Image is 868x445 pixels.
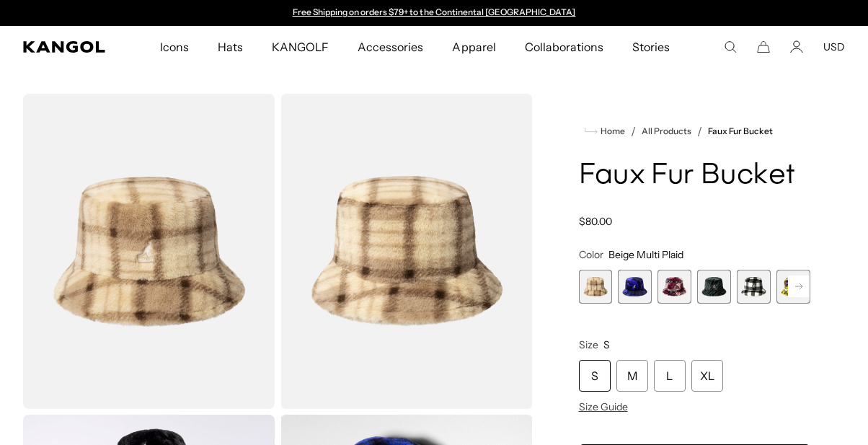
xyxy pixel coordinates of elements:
[618,270,652,304] div: 2 of 12
[697,270,731,304] label: Olive Zebra
[737,270,771,304] div: 5 of 12
[579,215,612,228] span: $80.00
[285,7,583,19] div: 1 of 2
[280,94,532,409] img: color-beige-multi-plaid
[146,26,203,68] a: Icons
[691,360,723,392] div: XL
[708,126,773,136] a: Faux Fur Bucket
[776,270,810,304] div: 6 of 12
[642,126,691,136] a: All Products
[510,26,618,68] a: Collaborations
[579,400,628,413] span: Size Guide
[757,40,770,53] button: Cart
[657,270,691,304] label: Purple Multi Camo Flower
[579,270,613,304] div: 1 of 12
[203,26,257,68] a: Hats
[293,6,576,17] a: Free Shipping on orders $79+ to the Continental [GEOGRAPHIC_DATA]
[579,160,811,192] h1: Faux Fur Bucket
[452,26,495,68] span: Apparel
[438,26,510,68] a: Apparel
[654,360,686,392] div: L
[579,123,811,140] nav: breadcrumbs
[691,123,702,140] li: /
[823,40,845,53] button: USD
[737,270,771,304] label: Black Check
[525,26,603,68] span: Collaborations
[618,26,684,68] a: Stories
[598,126,625,136] span: Home
[257,26,343,68] a: KANGOLF
[579,248,603,261] span: Color
[616,360,648,392] div: M
[790,40,803,53] a: Account
[579,338,598,351] span: Size
[23,41,106,53] a: Kangol
[23,94,275,409] img: color-beige-multi-plaid
[579,360,611,392] div: S
[272,26,329,68] span: KANGOLF
[585,125,625,138] a: Home
[618,270,652,304] label: Blue Iridescent Clouds
[625,123,636,140] li: /
[657,270,691,304] div: 3 of 12
[776,270,810,304] label: Camo Flower
[160,26,189,68] span: Icons
[632,26,670,68] span: Stories
[603,338,610,351] span: S
[608,248,683,261] span: Beige Multi Plaid
[343,26,438,68] a: Accessories
[285,7,583,19] div: Announcement
[579,270,613,304] label: Beige Multi Plaid
[724,40,737,53] summary: Search here
[218,26,243,68] span: Hats
[697,270,731,304] div: 4 of 12
[358,26,423,68] span: Accessories
[285,7,583,19] slideshow-component: Announcement bar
